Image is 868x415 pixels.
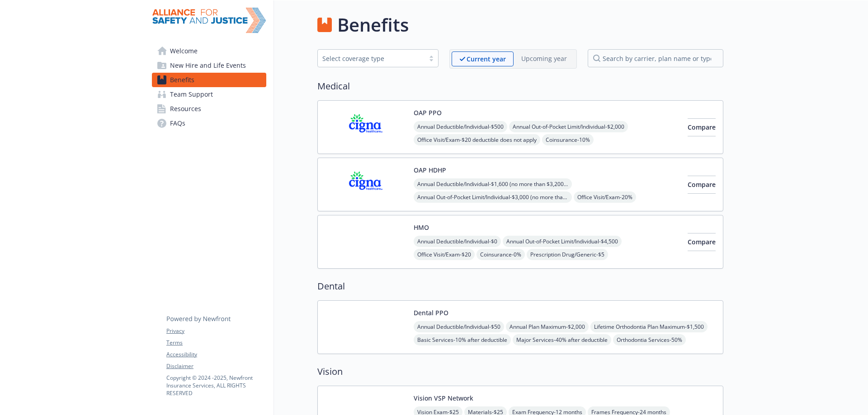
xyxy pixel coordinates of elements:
[325,308,406,346] img: Guardian carrier logo
[152,102,266,116] a: Resources
[325,165,406,204] img: CIGNA carrier logo
[166,339,266,347] a: Terms
[152,73,266,87] a: Benefits
[414,165,446,175] button: OAP HDHP
[514,51,575,66] span: Upcoming year
[590,321,708,332] span: Lifetime Orthodontia Plan Maximum - $1,500
[152,58,266,73] a: New Hire and Life Events
[688,233,716,251] button: Compare
[542,134,594,145] span: Coinsurance - 10%
[317,79,723,93] h2: Medical
[170,102,201,116] span: Resources
[476,249,525,260] span: Coinsurance - 0%
[467,54,506,64] p: Current year
[152,87,266,102] a: Team Support
[414,334,511,345] span: Basic Services - 10% after deductible
[152,44,266,58] a: Welcome
[527,249,608,260] span: Prescription Drug/Generic - $5
[170,87,213,102] span: Team Support
[414,108,442,117] button: OAP PPO
[414,178,572,190] span: Annual Deductible/Individual - $1,600 (no more than $3,200 per individual - within a family)
[414,249,475,260] span: Office Visit/Exam - $20
[166,374,266,397] p: Copyright © 2024 - 2025 , Newfront Insurance Services, ALL RIGHTS RESERVED
[317,280,723,293] h2: Dental
[166,350,266,359] a: Accessibility
[166,362,266,370] a: Disclaimer
[588,49,723,67] input: search by carrier, plan name or type
[414,223,429,232] button: HMO
[688,180,716,189] span: Compare
[325,223,406,261] img: Kaiser Permanente Insurance Company carrier logo
[688,123,716,131] span: Compare
[337,11,409,38] h1: Benefits
[574,191,636,203] span: Office Visit/Exam - 20%
[170,73,194,87] span: Benefits
[322,54,420,63] div: Select coverage type
[170,58,246,73] span: New Hire and Life Events
[414,191,572,203] span: Annual Out-of-Pocket Limit/Individual - $3,000 (no more than $3,200 per individual - within a fam...
[688,238,716,246] span: Compare
[414,308,448,317] button: Dental PPO
[166,327,266,335] a: Privacy
[414,321,504,332] span: Annual Deductible/Individual - $50
[688,176,716,194] button: Compare
[414,121,507,132] span: Annual Deductible/Individual - $500
[317,365,723,378] h2: Vision
[325,108,406,146] img: CIGNA carrier logo
[170,116,185,131] span: FAQs
[170,44,198,58] span: Welcome
[414,393,473,403] button: Vision VSP Network
[414,134,540,145] span: Office Visit/Exam - $20 deductible does not apply
[509,121,628,132] span: Annual Out-of-Pocket Limit/Individual - $2,000
[521,54,567,63] p: Upcoming year
[513,334,611,345] span: Major Services - 40% after deductible
[506,321,589,332] span: Annual Plan Maximum - $2,000
[688,118,716,136] button: Compare
[414,236,501,247] span: Annual Deductible/Individual - $0
[503,236,622,247] span: Annual Out-of-Pocket Limit/Individual - $4,500
[152,116,266,131] a: FAQs
[613,334,686,345] span: Orthodontia Services - 50%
